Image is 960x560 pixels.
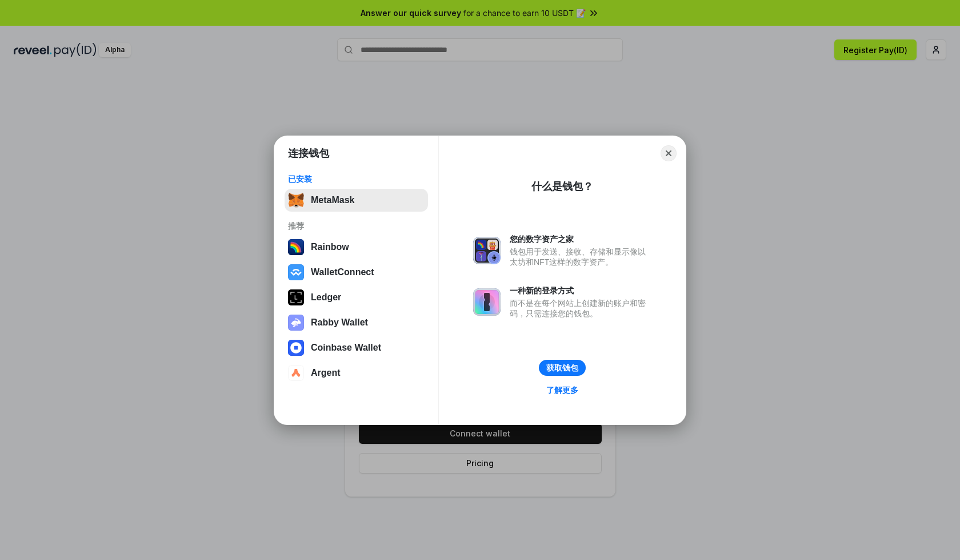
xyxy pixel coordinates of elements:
[546,385,578,395] div: 了解更多
[288,146,329,160] h1: 连接钱包
[510,234,651,244] div: 您的数字资产之家
[285,336,428,359] button: Coinbase Wallet
[311,242,349,252] div: Rainbow
[473,237,501,264] img: svg+xml,%3Csvg%20xmlns%3D%22http%3A%2F%2Fwww.w3.org%2F2000%2Fsvg%22%20fill%3D%22none%22%20viewBox...
[288,340,304,356] img: svg+xml,%3Csvg%20width%3D%2228%22%20height%3D%2228%22%20viewBox%3D%220%200%2028%2028%22%20fill%3D...
[285,189,428,212] button: MetaMask
[473,288,501,316] img: svg+xml,%3Csvg%20xmlns%3D%22http%3A%2F%2Fwww.w3.org%2F2000%2Fsvg%22%20fill%3D%22none%22%20viewBox...
[661,145,677,161] button: Close
[531,180,593,193] div: 什么是钱包？
[311,317,368,328] div: Rabby Wallet
[288,315,304,331] img: svg+xml,%3Csvg%20xmlns%3D%22http%3A%2F%2Fwww.w3.org%2F2000%2Fsvg%22%20fill%3D%22none%22%20viewBox...
[288,264,304,280] img: svg+xml,%3Csvg%20width%3D%2228%22%20height%3D%2228%22%20viewBox%3D%220%200%2028%2028%22%20fill%3D...
[288,221,425,231] div: 推荐
[288,365,304,381] img: svg+xml,%3Csvg%20width%3D%2228%22%20height%3D%2228%22%20viewBox%3D%220%200%2028%2028%22%20fill%3D...
[288,192,304,208] img: svg+xml,%3Csvg%20fill%3D%22none%22%20height%3D%2233%22%20viewBox%3D%220%200%2035%2033%22%20width%...
[510,247,651,267] div: 钱包用于发送、接收、存储和显示像以太坊和NFT这样的数字资产。
[539,383,585,398] a: 了解更多
[288,174,425,184] div: 已安装
[510,285,651,296] div: 一种新的登录方式
[510,298,651,319] div: 而不是在每个网站上创建新的账户和密码，只需连接您的钱包。
[285,362,428,384] button: Argent
[285,311,428,334] button: Rabby Wallet
[311,368,341,378] div: Argent
[288,289,304,305] img: svg+xml,%3Csvg%20xmlns%3D%22http%3A%2F%2Fwww.w3.org%2F2000%2Fsvg%22%20width%3D%2228%22%20height%3...
[539,360,586,376] button: 获取钱包
[288,239,304,255] img: svg+xml,%3Csvg%20width%3D%22120%22%20height%3D%22120%22%20viewBox%3D%220%200%20120%20120%22%20fil...
[285,261,428,284] button: WalletConnect
[285,286,428,309] button: Ledger
[311,195,354,205] div: MetaMask
[546,363,578,373] div: 获取钱包
[285,236,428,259] button: Rainbow
[311,343,381,353] div: Coinbase Wallet
[311,267,374,277] div: WalletConnect
[311,292,341,303] div: Ledger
